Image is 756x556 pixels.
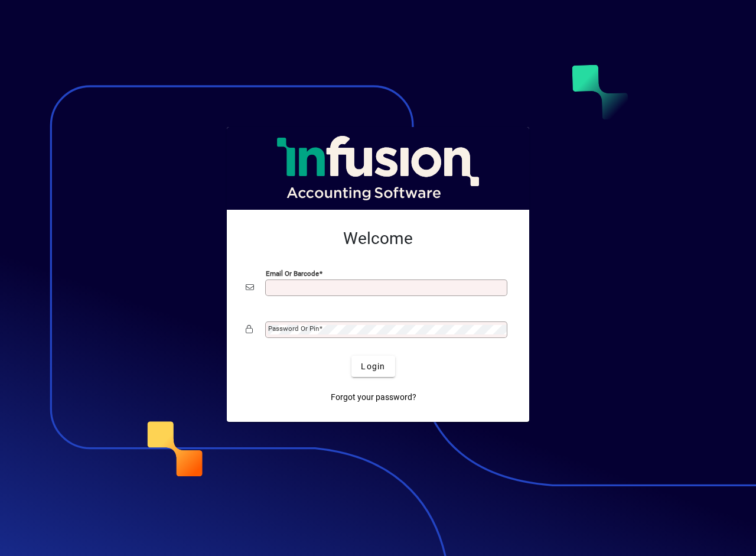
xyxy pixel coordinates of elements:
[326,386,421,408] a: Forgot your password?
[351,356,395,377] button: Login
[331,391,416,404] span: Forgot your password?
[361,360,385,373] span: Login
[266,269,319,278] mat-label: Email or Barcode
[268,324,319,333] mat-label: Password or Pin
[246,229,510,249] h2: Welcome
